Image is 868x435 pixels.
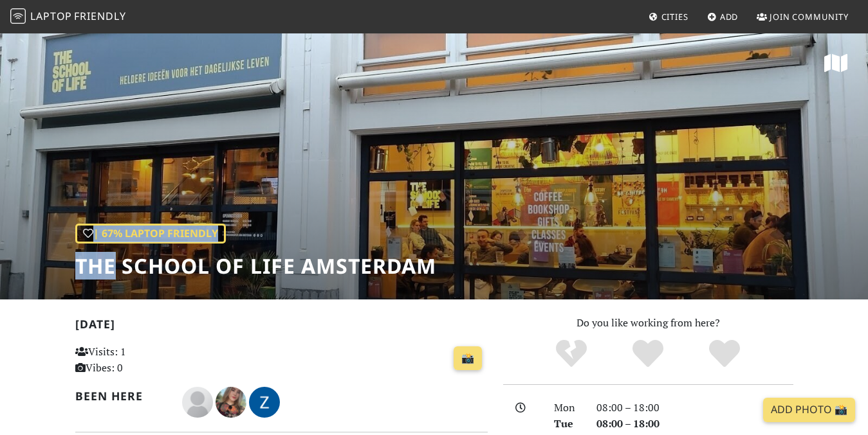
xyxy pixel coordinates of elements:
p: Do you like working from here? [503,315,793,332]
img: blank-535327c66bd565773addf3077783bbfce4b00ec00e9fd257753287c682c7fa38.png [182,387,213,418]
span: Kim Schilder [182,394,216,408]
a: Join Community [752,5,854,28]
div: | 67% Laptop Friendly [75,224,226,244]
span: Julia Schilder [216,394,249,408]
span: foodzoen [249,394,280,408]
a: Add Photo 📸 [763,398,855,422]
span: Friendly [74,9,125,23]
div: Mon [546,400,589,416]
span: Join Community [770,11,849,22]
div: Tue [546,416,589,432]
span: Laptop [30,9,72,23]
img: LaptopFriendly [10,8,26,24]
h2: Been here [75,389,167,403]
div: No [533,338,610,370]
div: Definitely! [686,338,762,370]
a: Add [702,5,744,28]
h1: The School of Life Amsterdam [75,254,436,278]
div: 08:00 – 18:00 [589,416,801,432]
h2: [DATE] [75,317,488,336]
span: Cities [661,11,688,22]
span: Add [720,11,739,22]
p: Visits: 1 Vibes: 0 [75,344,203,377]
div: 08:00 – 18:00 [589,400,801,416]
a: LaptopFriendly LaptopFriendly [10,6,126,28]
div: Yes [610,338,687,370]
a: 📸 [454,346,482,371]
img: 5063-zoe.jpg [249,387,280,418]
a: Cities [643,5,694,28]
img: 5667-julia.jpg [216,387,246,418]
